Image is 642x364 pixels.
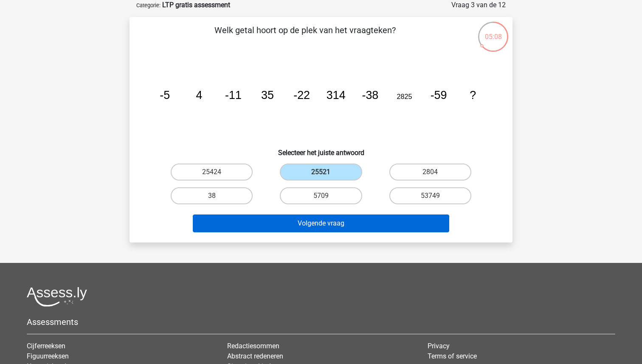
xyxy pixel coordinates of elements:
tspan: 4 [196,89,202,102]
label: 53749 [389,187,471,204]
button: Volgende vraag [193,214,450,232]
label: 25424 [171,164,253,181]
small: Categorie: [136,2,160,8]
a: Redactiesommen [227,342,279,350]
tspan: 2825 [397,93,412,100]
div: 05:08 [477,21,509,42]
h5: Assessments [27,317,615,327]
a: Figuurreeksen [27,352,69,360]
label: 38 [171,187,253,204]
p: Welk getal hoort op de plek van het vraagteken? [143,24,467,49]
tspan: -22 [293,89,310,102]
tspan: 314 [327,89,346,102]
tspan: -38 [362,89,378,102]
strong: LTP gratis assessment [162,1,230,9]
tspan: -5 [160,89,170,102]
img: Assessly logo [27,287,87,307]
a: Privacy [428,342,450,350]
label: 5709 [280,187,362,204]
tspan: ? [470,89,476,102]
tspan: 35 [261,89,274,102]
h6: Selecteer het juiste antwoord [143,142,499,157]
label: 25521 [280,164,362,181]
label: 2804 [389,164,471,181]
a: Cijferreeksen [27,342,65,350]
a: Terms of service [428,352,477,360]
tspan: -11 [225,89,242,102]
tspan: -59 [431,89,447,102]
a: Abstract redeneren [227,352,283,360]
